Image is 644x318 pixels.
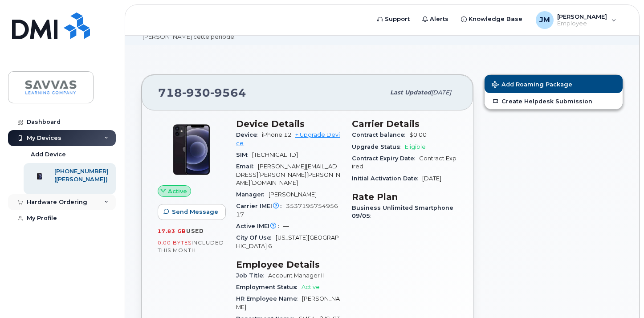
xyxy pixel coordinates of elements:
span: [PERSON_NAME][EMAIL_ADDRESS][PERSON_NAME][PERSON_NAME][DOMAIN_NAME] [236,163,340,186]
span: Support [385,15,410,24]
span: used [186,228,204,234]
span: Send Message [172,208,218,216]
span: Account Manager II [268,272,324,279]
span: Initial Activation Date [352,175,422,182]
span: Active [302,284,320,290]
a: Create Helpdesk Submission [485,93,623,109]
span: [PERSON_NAME] [269,191,317,198]
img: iPhone_12.jpg [165,123,218,176]
span: 930 [182,86,210,99]
span: [US_STATE][GEOGRAPHIC_DATA] 6 [236,234,339,249]
a: + Upgrade Device [236,131,340,146]
span: Contract Expiry Date [352,155,419,162]
h3: Employee Details [236,259,341,270]
h3: Carrier Details [352,118,457,129]
span: included this month [158,239,224,254]
button: Send Message [158,204,226,220]
button: Add Roaming Package [485,75,623,93]
span: 353719575495617 [236,203,338,217]
span: Alerts [430,15,448,24]
span: 9564 [210,86,246,99]
span: 17.83 GB [158,228,186,234]
div: Julie Martin [530,11,623,29]
span: [DATE] [422,175,441,182]
h3: Device Details [236,118,341,129]
span: HR Employee Name [236,295,302,302]
span: Employee [557,20,607,27]
span: Email [236,163,258,170]
span: Add Roaming Package [492,81,572,90]
a: Alerts [416,10,455,28]
span: City Of Use [236,234,276,241]
span: Device [236,131,262,138]
span: Knowledge Base [469,15,522,24]
span: Last updated [390,89,431,96]
span: Active IMEI [236,223,283,229]
span: Business Unlimited Smartphone 09/05 [352,204,453,219]
span: Job Title [236,272,268,279]
span: iPhone 12 [262,131,292,138]
h3: Rate Plan [352,192,457,202]
span: Manager [236,191,269,198]
span: Contract balance [352,131,409,138]
span: Active [168,187,187,196]
span: [PERSON_NAME] [557,13,607,20]
iframe: Messenger Launcher [605,279,637,311]
span: Upgrade Status [352,143,405,150]
span: $0.00 [409,131,427,138]
span: 718 [158,86,246,99]
span: 0.00 Bytes [158,240,192,246]
a: Support [371,10,416,28]
span: Eligible [405,143,426,150]
span: JM [539,15,550,25]
span: Employment Status [236,284,302,290]
span: — [283,223,289,229]
span: [TECHNICAL_ID] [252,151,298,158]
span: Carrier IMEI [236,203,286,209]
span: SIM [236,151,252,158]
span: [DATE] [431,89,451,96]
span: [PERSON_NAME] [236,295,340,310]
a: Knowledge Base [455,10,529,28]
